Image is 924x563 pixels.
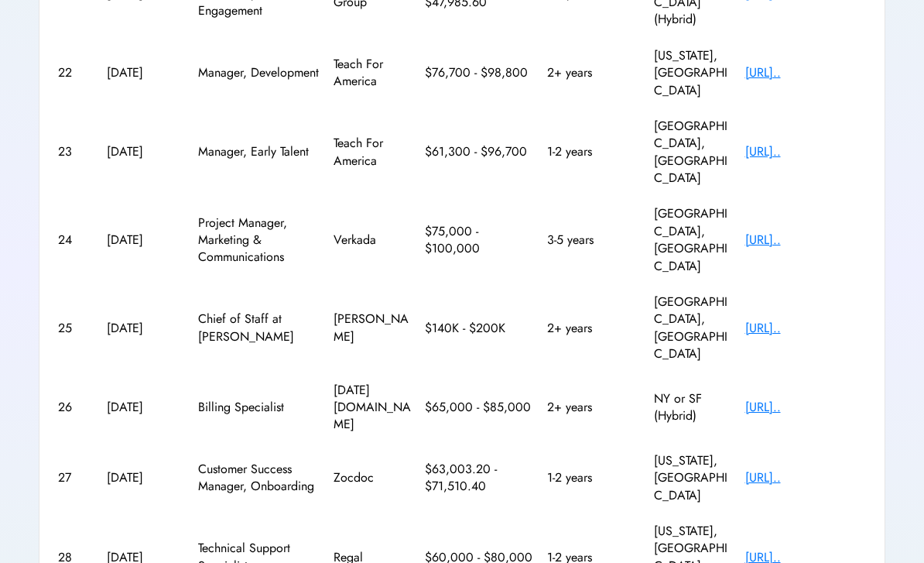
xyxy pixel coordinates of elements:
[107,399,184,416] div: [DATE]
[58,232,93,249] div: 24
[425,320,533,337] div: $140K - $200K
[547,64,640,81] div: 2+ years
[58,320,93,337] div: 25
[107,469,184,486] div: [DATE]
[425,461,533,496] div: $63,003.20 - $71,510.40
[745,469,867,486] div: [URL]..
[745,320,867,337] div: [URL]..
[654,452,731,504] div: [US_STATE], [GEOGRAPHIC_DATA]
[547,143,640,160] div: 1-2 years
[58,469,93,486] div: 27
[425,223,533,258] div: $75,000 - $100,000
[107,232,184,249] div: [DATE]
[58,64,93,81] div: 22
[107,320,184,337] div: [DATE]
[198,311,320,345] div: Chief of Staff at [PERSON_NAME]
[547,320,640,337] div: 2+ years
[654,205,731,275] div: [GEOGRAPHIC_DATA], [GEOGRAPHIC_DATA]
[425,143,533,160] div: $61,300 - $96,700
[198,143,320,160] div: Manager, Early Talent
[107,64,184,81] div: [DATE]
[107,143,184,160] div: [DATE]
[547,469,640,486] div: 1-2 years
[654,47,731,99] div: [US_STATE], [GEOGRAPHIC_DATA]
[334,382,411,434] div: [DATE][DOMAIN_NAME]
[198,64,320,81] div: Manager, Development
[198,215,320,266] div: Project Manager, Marketing & Communications
[654,390,731,425] div: NY or SF (Hybrid)
[654,294,731,363] div: [GEOGRAPHIC_DATA], [GEOGRAPHIC_DATA]
[745,143,867,160] div: [URL]..
[58,399,93,416] div: 26
[334,311,411,345] div: [PERSON_NAME]
[334,469,411,486] div: Zocdoc
[425,64,533,81] div: $76,700 - $98,800
[745,64,867,81] div: [URL]..
[547,232,640,249] div: 3-5 years
[198,461,320,496] div: Customer Success Manager, Onboarding
[425,399,533,416] div: $65,000 - $85,000
[745,399,867,416] div: [URL]..
[654,118,731,187] div: [GEOGRAPHIC_DATA], [GEOGRAPHIC_DATA]
[334,135,411,170] div: Teach For America
[334,56,411,91] div: Teach For America
[334,232,411,249] div: Verkada
[745,232,867,249] div: [URL]..
[198,399,320,416] div: Billing Specialist
[58,143,93,160] div: 23
[547,399,640,416] div: 2+ years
